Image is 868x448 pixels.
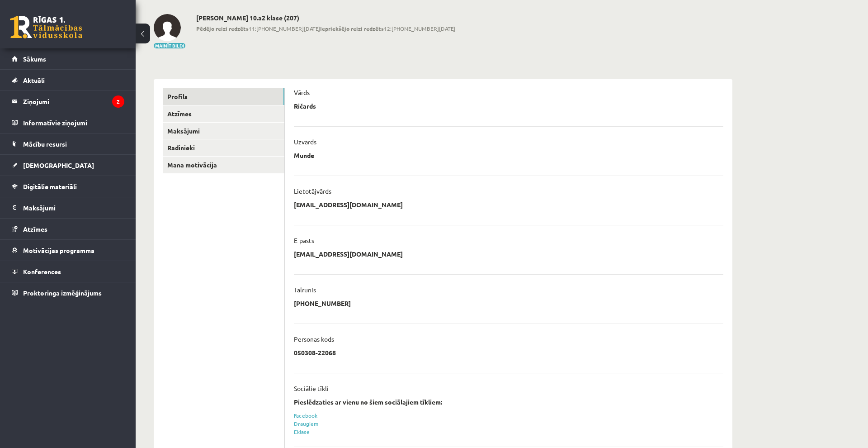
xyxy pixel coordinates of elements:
[294,286,316,294] p: Tālrunis
[154,43,185,48] button: Mainīt bildi
[12,219,124,239] a: Atzīmes
[23,76,45,84] span: Aktuāli
[294,420,319,427] a: Draugiem
[294,428,310,435] a: Eklase
[163,88,284,105] a: Profils
[23,112,124,133] legend: Informatīvie ziņojumi
[23,225,47,233] span: Atzīmes
[23,91,124,112] legend: Ziņojumi
[12,70,124,91] a: Aktuāli
[196,24,455,33] span: 11:[PHONE_NUMBER][DATE] 12:[PHONE_NUMBER][DATE]
[12,91,124,112] a: Ziņojumi2
[23,267,61,276] span: Konferences
[163,157,284,173] a: Mana motivācija
[294,88,310,96] p: Vārds
[112,95,124,108] i: 2
[23,289,102,297] span: Proktoringa izmēģinājums
[12,197,124,218] a: Maksājumi
[294,348,336,357] p: 050308-22068
[154,14,181,41] img: Ričards Munde
[12,155,124,176] a: [DEMOGRAPHIC_DATA]
[294,335,334,343] p: Personas kods
[12,176,124,197] a: Digitālie materiāli
[196,25,249,32] b: Pēdējo reizi redzēts
[12,48,124,69] a: Sākums
[12,240,124,261] a: Motivācijas programma
[23,246,94,254] span: Motivācijas programma
[294,151,314,159] p: Munde
[12,282,124,303] a: Proktoringa izmēģinājums
[12,133,124,154] a: Mācību resursi
[294,250,403,258] p: [EMAIL_ADDRESS][DOMAIN_NAME]
[294,138,316,146] p: Uzvārds
[163,123,284,139] a: Maksājumi
[23,55,46,63] span: Sākums
[294,384,329,392] p: Sociālie tīkli
[294,200,403,209] p: [EMAIL_ADDRESS][DOMAIN_NAME]
[23,140,67,148] span: Mācību resursi
[196,14,455,22] h2: [PERSON_NAME] 10.a2 klase (207)
[23,182,77,191] span: Digitālie materiāli
[294,299,351,307] p: [PHONE_NUMBER]
[294,102,316,110] p: Ričards
[163,105,284,122] a: Atzīmes
[320,25,384,32] b: Iepriekšējo reizi redzēts
[294,187,331,195] p: Lietotājvārds
[294,398,442,406] strong: Pieslēdzaties ar vienu no šiem sociālajiem tīkliem:
[23,161,94,169] span: [DEMOGRAPHIC_DATA]
[12,112,124,133] a: Informatīvie ziņojumi
[10,16,82,38] a: Rīgas 1. Tālmācības vidusskola
[12,261,124,282] a: Konferences
[163,139,284,156] a: Radinieki
[23,197,124,218] legend: Maksājumi
[294,236,314,244] p: E-pasts
[294,412,317,419] a: Facebook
